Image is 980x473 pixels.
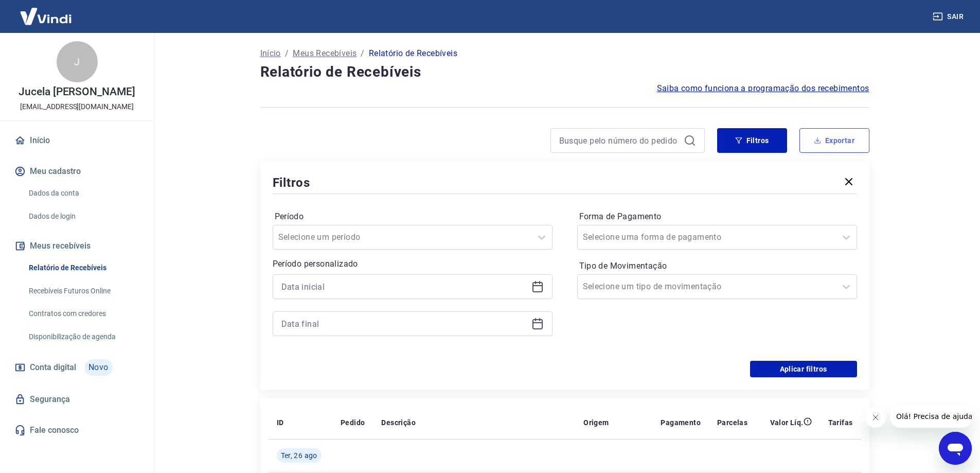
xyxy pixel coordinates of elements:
[20,101,134,112] p: [EMAIL_ADDRESS][DOMAIN_NAME]
[281,279,527,294] input: Data inicial
[12,129,141,152] a: Início
[273,258,553,270] p: Período personalizado
[657,82,869,95] a: Saiba como funciona a programação dos recebimentos
[661,417,701,428] p: Pagamento
[369,47,457,60] p: Relatório de Recebíveis
[285,47,289,60] p: /
[717,128,787,153] button: Filtros
[273,174,311,191] h5: Filtros
[30,360,76,375] span: Conta digital
[12,419,141,442] a: Fale conosco
[799,128,869,153] button: Exportar
[12,235,141,257] button: Meus recebíveis
[12,160,141,183] button: Meu cadastro
[12,388,141,411] a: Segurança
[890,405,972,428] iframe: Mensagem da empresa
[931,7,968,26] button: Sair
[25,281,141,302] a: Recebíveis Futuros Online
[281,316,527,331] input: Data final
[57,41,98,82] div: J
[281,450,317,461] span: Ter, 26 ago
[717,417,747,428] p: Parcelas
[381,417,416,428] p: Descrição
[293,47,357,60] a: Meus Recebíveis
[275,211,550,223] label: Período
[25,206,141,227] a: Dados de login
[260,62,869,82] h4: Relatório de Recebíveis
[341,417,365,428] p: Pedido
[25,326,141,347] a: Disponibilização de agenda
[865,407,886,428] iframe: Fechar mensagem
[939,432,972,465] iframe: Botão para abrir a janela de mensagens
[25,303,141,324] a: Contratos com credores
[12,355,141,380] a: Conta digitalNovo
[579,260,855,272] label: Tipo de Movimentação
[361,47,364,60] p: /
[260,47,281,60] a: Início
[84,359,113,376] span: Novo
[770,417,804,428] p: Valor Líq.
[25,257,141,278] a: Relatório de Recebíveis
[12,1,79,32] img: Vindi
[750,361,857,377] button: Aplicar filtros
[579,211,855,223] label: Forma de Pagamento
[277,417,284,428] p: ID
[828,417,853,428] p: Tarifas
[583,417,609,428] p: Origem
[6,7,86,15] span: Olá! Precisa de ajuda?
[25,183,141,204] a: Dados da conta
[559,133,680,148] input: Busque pelo número do pedido
[19,86,135,97] p: Jucela [PERSON_NAME]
